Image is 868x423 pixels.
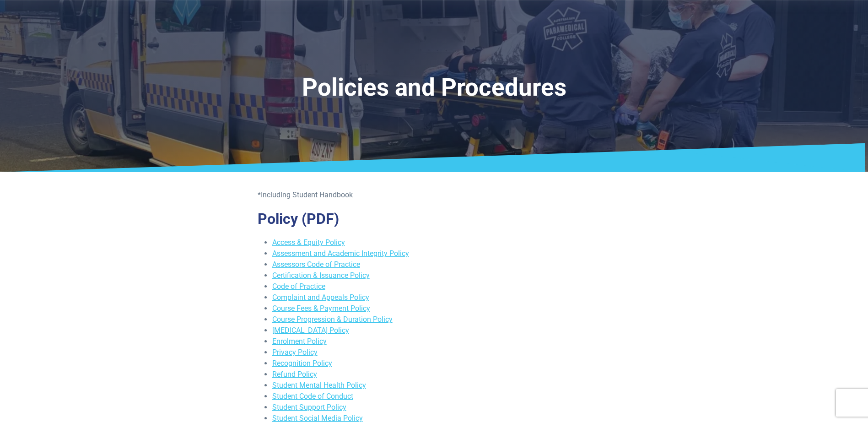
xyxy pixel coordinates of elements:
a: Assessment and Academic Integrity Policy [272,249,409,258]
p: *Including Student Handbook [258,190,611,201]
a: Recognition Policy [272,359,332,368]
a: Certification & Issuance Policy [272,271,370,280]
a: [MEDICAL_DATA] Policy [272,326,349,335]
a: Student Social Media Policy [272,414,363,423]
h1: Policies and Procedures [167,73,702,102]
a: Privacy Policy [272,348,318,357]
a: Course Progression & Duration Policy [272,315,393,324]
h2: Policy (PDF) [258,210,611,228]
a: Complaint and Appeals Policy [272,293,369,302]
a: Refund Policy [272,370,317,379]
a: Student Code of Conduct [272,392,353,401]
a: Student Mental Health Policy [272,381,366,390]
a: Enrolment Policy [272,337,327,346]
a: Code of Practice [272,282,325,291]
a: Student Support Policy [272,403,346,412]
a: Assessors Code of Practice [272,260,360,269]
a: Access & Equity Policy [272,238,345,247]
a: Course Fees & Payment Policy [272,304,370,313]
